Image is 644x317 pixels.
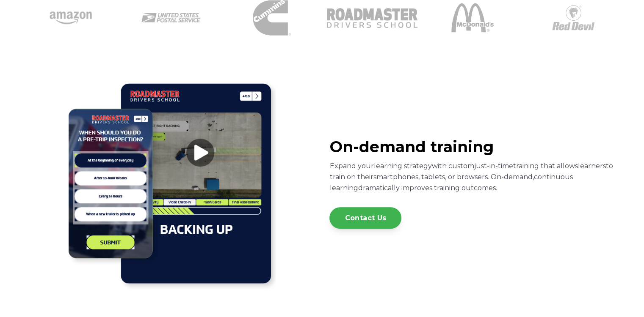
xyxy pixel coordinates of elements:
[329,137,493,156] span: On-demand training
[329,207,401,229] a: Contact Us
[373,173,418,181] span: smartphones
[373,162,431,170] span: learning strategy
[496,173,532,181] span: n-demand
[329,161,618,194] p: Expand your with custom training that allows to train on their , tablets, or browsers. O , dramat...
[474,162,513,170] span: just-in-time
[578,162,605,170] span: learners
[64,78,276,289] img: Road Masters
